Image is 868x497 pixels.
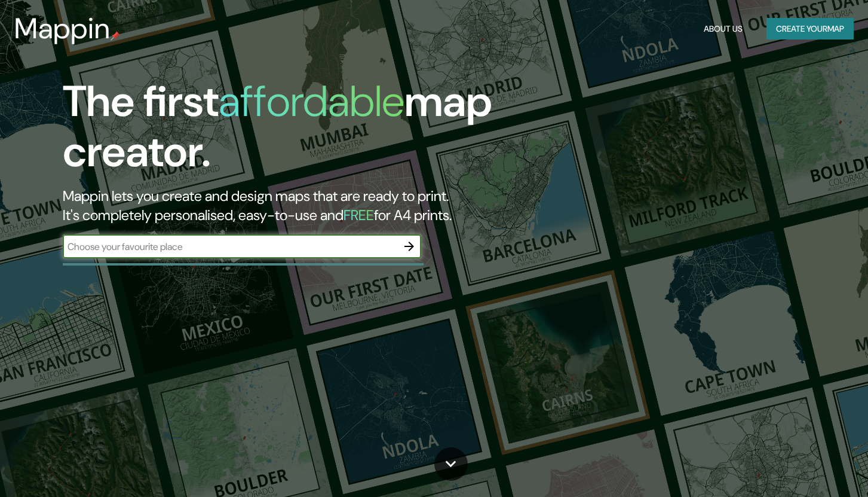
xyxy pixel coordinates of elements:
h5: FREE [343,206,374,224]
img: mappin-pin [111,31,120,41]
button: Create yourmap [766,18,854,40]
h1: affordable [219,74,404,129]
button: About Us [699,18,747,40]
h2: Mappin lets you create and design maps that are ready to print. It's completely personalised, eas... [63,187,497,225]
input: Choose your favourite place [63,240,397,254]
h3: Mappin [14,12,111,45]
h1: The first map creator. [63,77,497,187]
